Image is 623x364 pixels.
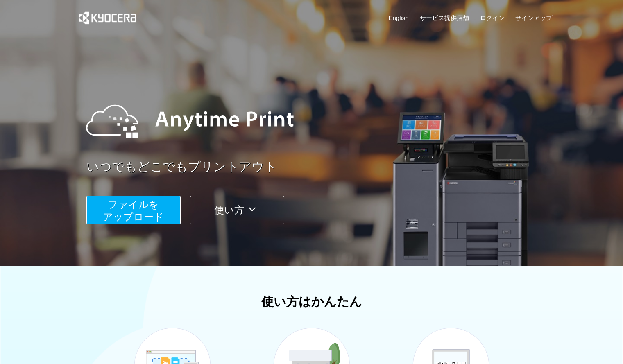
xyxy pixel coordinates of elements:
a: ログイン [480,14,505,22]
button: ファイルを​​アップロード [86,196,181,224]
a: いつでもどこでもプリントアウト [86,158,557,176]
a: サインアップ [515,14,552,22]
span: ファイルを ​​アップロード [103,199,164,222]
button: 使い方 [190,196,284,224]
a: サービス提供店舗 [420,14,469,22]
a: English [389,14,409,22]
